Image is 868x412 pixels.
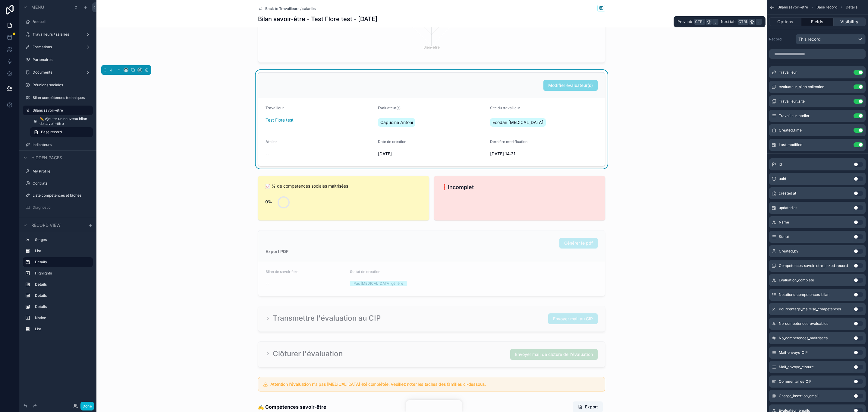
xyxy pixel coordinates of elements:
[31,222,61,228] span: Record view
[33,83,92,87] label: Réunions sociales
[31,4,44,10] span: Menu
[846,5,857,10] span: Details
[779,113,810,118] span: Travailleur_atelier
[796,34,866,44] button: This record
[265,6,316,11] span: Back to Travailleurs / salariés
[779,394,819,398] span: Charge_insertion_email
[779,191,796,196] span: created at
[35,304,90,309] label: Details
[35,293,90,298] label: Details
[266,117,294,123] a: Test Flore test
[778,5,808,10] span: Bilans savoir-être
[769,37,793,42] label: Record
[490,151,598,157] span: [DATE] 14:31
[19,232,96,340] div: scrollable content
[35,327,90,331] label: List
[33,70,83,75] label: Documents
[816,5,837,10] span: Base record
[31,155,62,161] span: Hidden pages
[33,108,89,113] label: Bilans savoir-être
[779,365,814,369] span: Mail_envoye_cloture
[779,278,814,283] span: Evaluation_complete
[33,193,92,198] label: Liste compétences et tâches
[779,350,808,355] span: Mail_envoye_CIP
[35,271,90,276] label: Highlights
[35,260,88,265] label: Details
[266,139,277,144] span: Atelier
[769,17,801,26] button: Options
[33,32,83,37] label: Travailleurs / salariés
[779,321,828,326] span: Nb_competences_evaluables
[30,127,93,137] a: Base record
[779,70,797,75] span: Travailleur
[779,99,805,104] span: Travailleur_site
[39,116,89,126] span: ✏️ Ajouter un nouveau bilan de savoir-être
[779,176,786,181] span: uuid
[33,45,83,49] label: Formations
[35,249,90,253] label: List
[779,249,798,254] span: Created_by
[33,205,92,210] label: Diagnostic
[713,19,718,24] span: ,
[779,292,829,297] span: Notations_competences_bilan
[258,6,316,11] a: Back to Travailleurs / salariés
[779,336,828,341] span: Nb_competences_maitrisees
[779,84,824,89] span: evaluateur_bilan collection
[266,106,284,110] span: Travailleur
[33,95,92,100] label: Bilan compétences techniques
[41,130,62,135] span: Base record
[490,139,527,144] span: Dernière modification
[779,205,797,210] span: updated at
[35,315,90,320] label: Notice
[33,57,92,62] label: Partenaires
[35,282,90,287] label: Details
[35,237,90,242] label: Stages
[834,17,866,26] button: Visibility
[779,379,812,384] span: Commentaires_CIP
[80,402,94,410] button: Done
[779,142,802,147] span: Last_modified
[779,263,848,268] span: Competences_savoir_etre_linked_record
[33,169,92,174] label: My Profile
[33,142,92,147] label: Indicateurs
[779,307,841,312] span: Pourcentage_maitrise_competences
[33,19,92,24] label: Accueil
[779,128,802,133] span: Created_time
[378,151,486,157] span: [DATE]
[738,19,749,25] span: Ctrl
[721,19,735,24] span: Next tab
[266,151,269,157] span: --
[378,139,406,144] span: Date de création
[779,234,789,239] span: Statut
[801,17,833,26] button: Fields
[779,162,782,167] span: id
[779,220,789,225] span: Name
[258,15,377,23] h1: Bilan savoir-être - Test Flore test - [DATE]
[30,116,93,126] a: ✏️ Ajouter un nouveau bilan de savoir-être
[490,106,520,110] span: Site du travailleur
[756,19,761,24] span: .
[33,181,92,186] label: Contrats
[694,19,705,25] span: Ctrl
[798,36,821,42] span: This record
[380,119,413,125] span: Capucine Antoni
[678,19,692,24] span: Prev tab
[492,119,543,125] span: Ecodair [MEDICAL_DATA]
[378,106,401,110] span: Evaluateur(s)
